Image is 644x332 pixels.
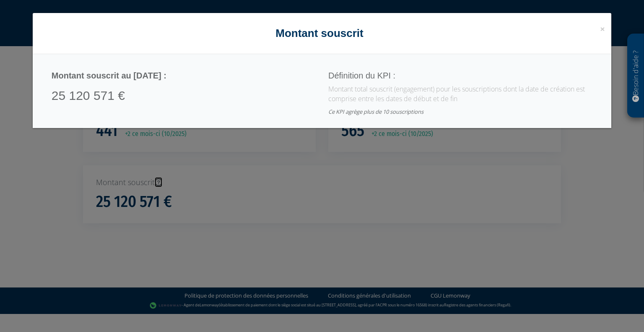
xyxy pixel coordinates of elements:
p: Montant total souscrit (engagement) pour les souscriptions dont la date de création est comprise ... [328,84,592,104]
h1: 25 120 571 € [52,89,316,102]
span: × [600,23,605,35]
h2: Définition du KPI : [328,71,592,80]
h2: Montant souscrit au [DATE] : [52,71,316,80]
h4: Montant souscrit [39,26,605,41]
p: Besoin d'aide ? [631,38,641,114]
em: Ce KPI agrège plus de 10 souscriptions [328,108,423,115]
